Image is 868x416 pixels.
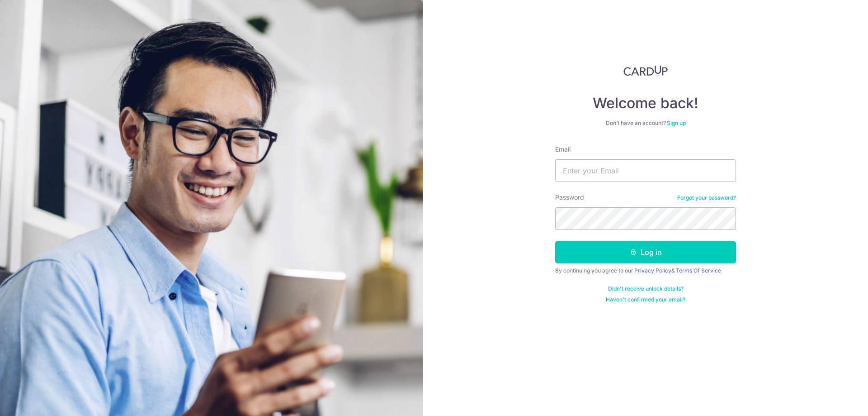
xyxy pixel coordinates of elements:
h4: Welcome back! [555,94,736,112]
input: overall type: EMAIL_ADDRESS html type: HTML_TYPE_UNSPECIFIED server type: EMAIL_ADDRESS heuristic... [555,159,736,182]
div: Don’t have an account? [555,120,736,127]
a: Haven't confirmed your email? [606,296,685,303]
button: Log in [555,241,736,263]
a: Sign up [667,120,686,126]
label: Password [555,193,584,202]
label: Email [555,145,571,154]
a: Terms Of Service [676,267,721,274]
a: Didn't receive unlock details? [608,285,684,292]
img: CardUp Logo [623,65,668,76]
a: Privacy Policy [634,267,671,274]
a: Forgot your password? [677,194,736,201]
div: By continuing you agree to our & [555,267,736,274]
